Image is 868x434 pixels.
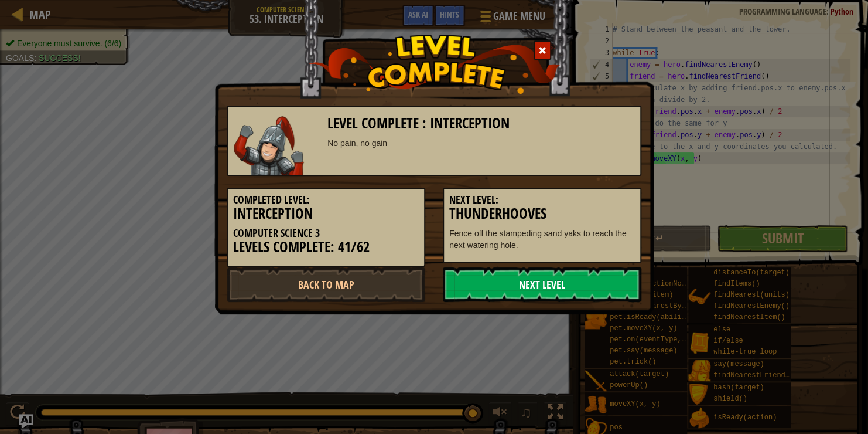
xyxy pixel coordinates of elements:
h3: Interception [233,206,419,222]
img: samurai.png [234,116,304,175]
h5: Next Level: [449,194,635,206]
a: Back to Map [227,267,425,302]
img: level_complete.png [309,35,560,94]
a: Next Level [443,267,641,302]
div: No pain, no gain [327,137,635,149]
h3: Thunderhooves [449,206,635,222]
p: Fence off the stampeding sand yaks to reach the next watering hole. [449,228,635,251]
h5: Computer Science 3 [233,228,419,239]
h3: Level Complete : Interception [327,116,635,131]
h3: Levels Complete: 41/62 [233,239,419,255]
h5: Completed Level: [233,194,419,206]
